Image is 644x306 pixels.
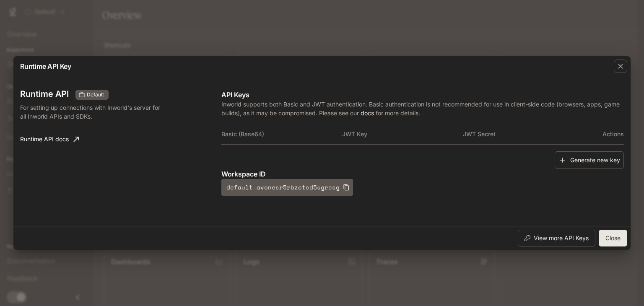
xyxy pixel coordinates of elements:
[463,124,584,144] th: JWT Secret
[221,124,342,144] th: Basic (Base64)
[20,61,71,71] p: Runtime API Key
[17,131,82,148] a: Runtime API docs
[518,230,595,246] button: View more API Keys
[221,169,624,179] p: Workspace ID
[584,124,624,144] th: Actions
[20,103,166,121] p: For setting up connections with Inworld's server for all Inworld APIs and SDKs.
[599,230,627,246] button: Close
[221,90,624,100] p: API Keys
[361,109,374,117] a: docs
[83,91,107,99] span: Default
[342,124,463,144] th: JWT Key
[75,90,109,100] div: These keys will apply to your current workspace only
[221,179,353,196] button: default-avonesr5rbzcted5sgresg
[221,100,624,117] p: Inworld supports both Basic and JWT authentication. Basic authentication is not recommended for u...
[20,90,69,98] h3: Runtime API
[555,151,624,169] button: Generate new key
